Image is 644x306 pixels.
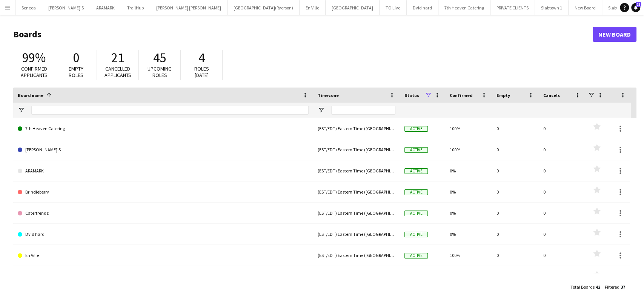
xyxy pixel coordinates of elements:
div: 100% [445,139,492,160]
span: Confirmed [450,92,473,98]
button: Slabtown 2 [602,0,636,15]
button: [PERSON_NAME]'S [42,0,90,15]
button: Slabtown 1 [535,0,569,15]
a: Catertrendz [18,203,309,224]
div: (EST/EDT) Eastern Time ([GEOGRAPHIC_DATA] & [GEOGRAPHIC_DATA]) [313,224,400,244]
span: 45 [153,49,166,66]
span: 42 [596,284,600,290]
div: 0 [539,160,586,181]
input: Timezone Filter Input [331,106,395,115]
div: 0% [445,181,492,202]
div: (EST/EDT) Eastern Time ([GEOGRAPHIC_DATA] & [GEOGRAPHIC_DATA]) [313,245,400,266]
div: : [605,280,625,294]
div: 0 [539,266,586,287]
div: 0 [492,160,539,181]
a: New Board [593,27,636,42]
div: 100% [445,245,492,266]
div: 0% [445,203,492,223]
div: 0 [539,139,586,160]
a: [PERSON_NAME]'S [18,139,309,160]
span: Active [404,147,428,153]
span: Timezone [318,92,339,98]
a: ARAMARK [18,160,309,181]
button: Dvid hard [407,0,438,15]
span: Active [404,189,428,195]
span: 99% [22,49,46,66]
span: Confirmed applicants [21,65,48,78]
div: 0 [492,266,539,287]
div: 0 [539,224,586,244]
button: 7th Heaven Catering [438,0,490,15]
a: Brindleberry [18,181,309,203]
button: TO Live [380,0,407,15]
span: Empty [496,92,510,98]
div: 0 [492,118,539,139]
div: 0% [445,160,492,181]
div: 0 [492,203,539,223]
a: Food Dudes [18,266,309,287]
button: PRIVATE CLIENTS [490,0,535,15]
span: Filtered [605,284,619,290]
button: New Board [569,0,602,15]
div: (EST/EDT) Eastern Time ([GEOGRAPHIC_DATA] & [GEOGRAPHIC_DATA]) [313,203,400,223]
button: ARAMARK [90,0,121,15]
a: 25 [631,3,640,12]
span: Total Boards [570,284,595,290]
button: [GEOGRAPHIC_DATA] [326,0,380,15]
span: Upcoming roles [148,65,172,78]
div: 0% [445,266,492,287]
div: 0 [492,139,539,160]
div: (EST/EDT) Eastern Time ([GEOGRAPHIC_DATA] & [GEOGRAPHIC_DATA]) [313,160,400,181]
div: 0 [492,181,539,202]
button: [PERSON_NAME] [PERSON_NAME] [150,0,227,15]
span: 37 [621,284,625,290]
div: 0% [445,224,492,244]
div: (EST/EDT) Eastern Time ([GEOGRAPHIC_DATA] & [GEOGRAPHIC_DATA]) [313,139,400,160]
div: (EST/EDT) Eastern Time ([GEOGRAPHIC_DATA] & [GEOGRAPHIC_DATA]) [313,181,400,202]
span: 4 [198,49,205,66]
span: Active [404,211,428,216]
span: Cancelled applicants [105,65,131,78]
div: : [570,280,600,294]
span: Active [404,253,428,258]
span: Roles [DATE] [194,65,209,78]
span: 0 [73,49,79,66]
button: Open Filter Menu [318,107,324,114]
div: (EST/EDT) Eastern Time ([GEOGRAPHIC_DATA] & [GEOGRAPHIC_DATA]) [313,118,400,139]
div: 0 [539,181,586,202]
span: Board name [18,92,43,98]
button: TrailHub [121,0,150,15]
div: 0 [539,245,586,266]
button: [GEOGRAPHIC_DATA](Ryerson) [227,0,300,15]
span: 21 [111,49,124,66]
span: Empty roles [69,65,83,78]
div: 100% [445,118,492,139]
input: Board name Filter Input [31,106,309,115]
a: En Ville [18,245,309,266]
div: 0 [492,245,539,266]
button: Seneca [15,0,42,15]
div: 0 [539,118,586,139]
div: 0 [492,224,539,244]
div: 0 [539,203,586,223]
button: En Ville [300,0,326,15]
button: Open Filter Menu [18,107,25,114]
a: 7th Heaven Catering [18,118,309,139]
div: (EST/EDT) Eastern Time ([GEOGRAPHIC_DATA] & [GEOGRAPHIC_DATA]) [313,266,400,287]
span: Active [404,126,428,132]
a: Dvid hard [18,224,309,245]
span: Active [404,168,428,174]
h1: Boards [13,29,593,40]
span: 25 [636,2,641,7]
span: Status [404,92,419,98]
span: Active [404,232,428,237]
span: Cancels [543,92,560,98]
